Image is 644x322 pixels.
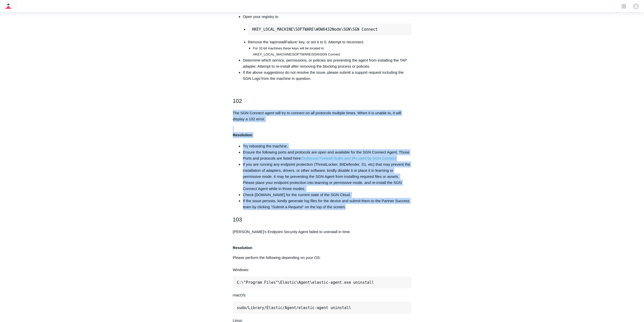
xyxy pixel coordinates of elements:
span: Files [264,280,276,285]
p: [PERSON_NAME]'s Endpoint Security Agent failed to uninstall in time. [233,229,411,235]
p: The SGN Connect agent will try to connect on all protocols multiple times. When it is unable to, ... [233,110,411,122]
span: Check [DOMAIN_NAME] for the current state of the SGN Cloud. [243,193,351,197]
h2: 103 [233,215,411,224]
li: Try rebooting the machine. [243,143,411,149]
span: If you are running any endpoint protection (ThreatLocker, BitDefender, S1, etc) that may prevent ... [243,162,410,191]
span: / [264,306,266,310]
pre: HKEY_LOCAL_MACHINE\SOFTWARE\WOW6432Node\SGN\SGN Connect [248,24,411,35]
h2: 102 [233,97,411,105]
span: If the issue persists, kindly generate log files for the device and submit them to the Partner Su... [243,199,410,209]
li: Open your registry to [243,14,411,57]
span: Program [246,280,262,285]
span: elastic [299,306,315,310]
strong: Resolution [233,133,253,137]
span: "\Elastic\Agent\elastic-agent.exe uninstall [276,280,374,285]
span: \" [241,280,246,285]
span: / [282,306,285,310]
zd-hc-trigger: Click your profile icon to open the profile menu [633,3,639,9]
img: user avatar [633,3,639,9]
strong: Resolution [233,245,253,250]
span: / [296,306,299,310]
span: For 32-bit machines these keys will be located in: HKEY_LOCAL_MACHINE\SOFTWARE\SGN\SGN Connect [253,46,340,56]
span: Library [248,306,264,310]
span: sudo [237,306,246,310]
span: / [246,306,248,310]
li: Ensure the following ports and protocols are open and available for the SGN Connect Agent. Those ... [243,149,411,161]
li: If the above suggestions do not resolve the issue, please submit a support request including the ... [243,69,411,82]
a: Outbound Firewall Rules and IPs used by SGN Connect [302,156,396,161]
li: Determine which service, permissions, or policies are preventing the agent from installing the TA... [243,57,411,69]
span: : [239,280,241,285]
li: Remove the 'tapInstallFailure' key, or set it to 0. Attempt to reconnect. [248,39,411,57]
span: - [315,306,317,310]
span: agent uninstall [317,306,351,310]
span: C [237,280,239,285]
span: Elastic [266,306,282,310]
p: macOS: [233,292,411,298]
span: Agent [285,306,296,310]
p: Please perform the following depending on your OS: Windows: [233,255,411,273]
